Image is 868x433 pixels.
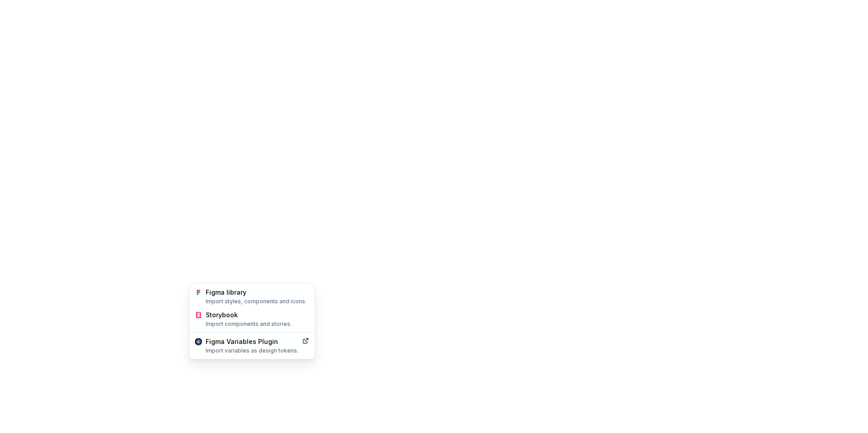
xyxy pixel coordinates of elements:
[206,347,298,354] div: Import variables as design tokens.
[206,337,298,354] div: Figma Variables Plugin
[206,298,309,305] div: Import styles, components and icons.
[206,311,309,328] div: Storybook
[206,288,309,305] div: Figma library
[206,320,309,328] div: Import components and stories.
